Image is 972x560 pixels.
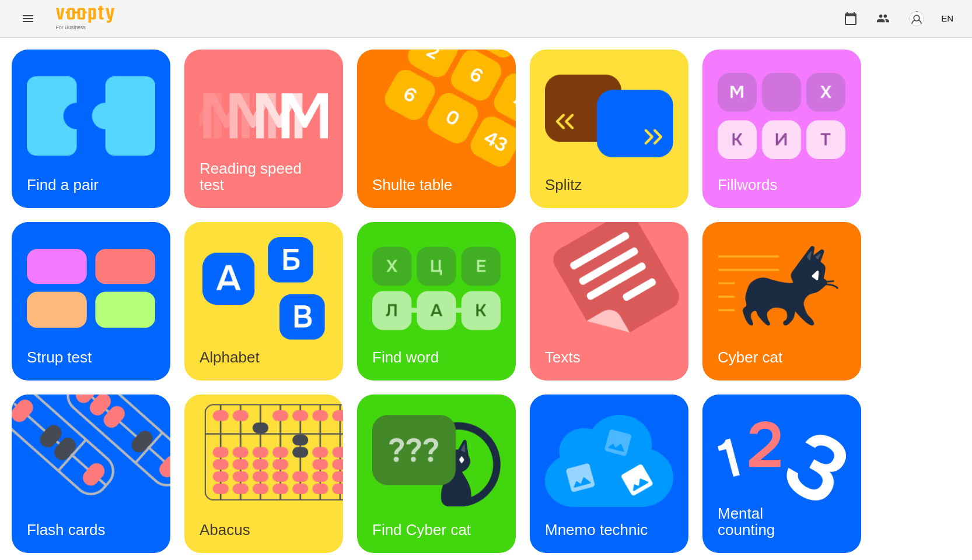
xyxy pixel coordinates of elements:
[718,176,778,193] h3: Fillwords
[372,521,471,538] h3: Find Cyber cat
[545,410,673,512] img: Mnemo technic
[27,521,105,538] h3: Flash cards
[357,222,516,381] a: Find wordFind word
[372,348,439,366] h3: Find word
[545,176,582,193] h3: Splitz
[718,505,775,538] h3: Mental counting
[357,50,530,208] img: Shulte table
[12,395,170,553] a: Flash cardsFlash cards
[530,50,688,208] a: SplitzSplitz
[530,222,688,381] a: TextsTexts
[545,65,673,167] img: Splitz
[545,348,581,366] h3: Texts
[718,348,782,366] h3: Cyber cat
[941,12,953,24] span: EN
[200,521,250,538] h3: Abacus
[14,5,42,33] button: Menu
[357,50,516,208] a: Shulte tableShulte table
[12,395,185,553] img: Flash cards
[718,65,846,167] img: Fillwords
[184,222,343,381] a: AlphabetAlphabet
[200,160,306,193] h3: Reading speed test
[545,521,648,538] h3: Mnemo technic
[702,50,861,208] a: FillwordsFillwords
[27,176,99,193] h3: Find a pair
[56,24,114,31] span: For Business
[357,395,516,553] a: Find Cyber catFind Cyber cat
[27,237,155,340] img: Strup test
[372,237,501,340] img: Find word
[27,348,92,366] h3: Strup test
[184,395,358,553] img: Abacus
[184,50,343,208] a: Reading speed testReading speed test
[12,222,170,381] a: Strup testStrup test
[702,222,861,381] a: Cyber catCyber cat
[718,410,846,512] img: Mental counting
[530,222,703,381] img: Texts
[184,395,343,553] a: AbacusAbacus
[372,176,452,193] h3: Shulte table
[200,348,260,366] h3: Alphabet
[702,395,861,553] a: Mental countingMental counting
[718,237,846,340] img: Cyber cat
[372,410,501,512] img: Find Cyber cat
[27,65,155,167] img: Find a pair
[200,237,328,340] img: Alphabet
[12,50,170,208] a: Find a pairFind a pair
[200,65,328,167] img: Reading speed test
[908,10,925,27] img: avatar_s.png
[530,395,688,553] a: Mnemo technicMnemo technic
[936,8,958,29] button: EN
[56,6,114,23] img: Voopty Logo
